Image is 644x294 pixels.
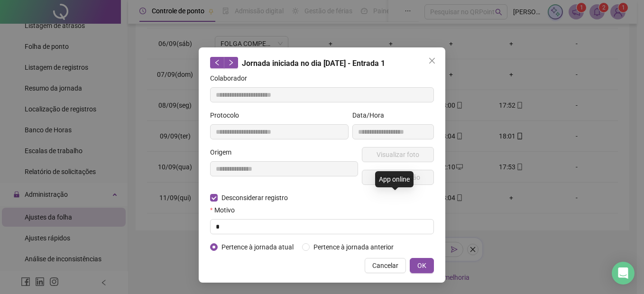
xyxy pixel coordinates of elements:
[410,258,434,273] button: OK
[375,171,414,187] div: App online
[218,242,297,252] span: Pertence à jornada atual
[352,110,390,120] label: Data/Hora
[362,147,434,162] button: Visualizar foto
[228,59,234,66] span: right
[612,262,635,285] div: Open Intercom Messenger
[210,110,245,120] label: Protocolo
[424,53,440,68] button: Close
[210,57,224,68] button: left
[372,260,398,271] span: Cancelar
[417,260,426,271] span: OK
[365,258,406,273] button: Cancelar
[362,170,434,185] button: Ver localização
[310,242,397,252] span: Pertence à jornada anterior
[428,57,436,64] span: close
[210,205,241,215] label: Motivo
[210,147,238,157] label: Origem
[218,193,292,203] span: Desconsiderar registro
[214,59,221,66] span: left
[210,73,253,83] label: Colaborador
[210,57,434,69] div: Jornada iniciada no dia [DATE] - Entrada 1
[224,57,238,68] button: right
